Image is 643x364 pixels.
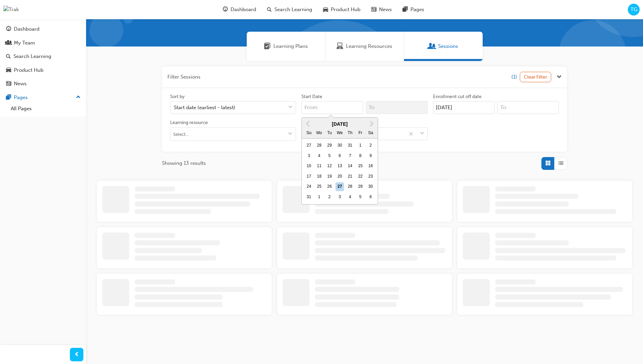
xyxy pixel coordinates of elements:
[356,129,365,138] div: Fr
[520,72,552,82] button: Clear Filter
[346,172,354,181] div: Choose Thursday, August 21st, 2025
[304,141,376,202] div: month 2025-08
[410,6,424,13] span: Pages
[315,182,324,191] div: Choose Monday, August 25th, 2025
[304,162,313,171] div: Choose Sunday, August 10th, 2025
[325,193,334,202] div: Choose Tuesday, September 2nd, 2025
[366,118,377,129] button: Next Month
[420,129,425,138] span: down-icon
[429,42,435,50] span: Sessions
[433,101,495,114] input: Enrollment cut off date
[273,42,308,50] span: Learning Plans
[315,172,324,181] div: Choose Monday, August 18th, 2025
[631,6,637,13] span: TG
[366,3,397,17] a: news-iconNews
[304,152,313,160] div: Choose Sunday, August 3rd, 2025
[170,128,296,141] input: Learning resourcetoggle menu
[304,141,313,150] div: Choose Sunday, July 27th, 2025
[331,6,360,13] span: Product Hub
[346,141,354,150] div: Choose Thursday, July 31st, 2025
[3,50,83,63] a: Search Learning
[325,32,404,61] a: Learning ResourcesLearning Resources
[8,103,83,114] a: All Pages
[433,93,482,100] div: Enrollment cut off date
[301,93,322,100] div: Start Date
[6,81,11,87] span: news-icon
[267,5,272,14] span: search-icon
[557,73,562,81] button: Close the filter
[366,193,375,202] div: Choose Saturday, September 6th, 2025
[6,95,11,101] span: pages-icon
[346,182,354,191] div: Choose Thursday, August 28th, 2025
[403,5,408,14] span: pages-icon
[304,193,313,202] div: Choose Sunday, August 31st, 2025
[628,4,640,16] button: TG
[366,129,375,138] div: Sa
[3,6,19,13] img: Trak
[6,26,11,32] span: guage-icon
[264,42,271,50] span: Learning Plans
[3,23,83,35] a: Dashboard
[162,159,206,167] span: Showing 13 results
[404,32,483,61] a: SessionsSessions
[337,42,343,50] span: Learning Resources
[170,93,185,100] div: Sort by
[366,182,375,191] div: Choose Saturday, August 30th, 2025
[302,120,378,128] div: [DATE]
[14,53,51,60] div: Search Learning
[76,93,81,102] span: up-icon
[325,182,334,191] div: Choose Tuesday, August 26th, 2025
[356,193,365,202] div: Choose Friday, September 5th, 2025
[262,3,318,17] a: search-iconSearch Learning
[336,182,344,191] div: Choose Wednesday, August 27th, 2025
[14,25,39,33] div: Dashboard
[346,152,354,160] div: Choose Thursday, August 7th, 2025
[285,128,296,141] button: toggle menu
[497,101,559,114] input: To
[438,42,458,50] span: Sessions
[6,67,11,73] span: car-icon
[315,152,324,160] div: Choose Monday, August 4th, 2025
[346,193,354,202] div: Choose Thursday, September 4th, 2025
[3,37,83,49] a: My Team
[74,351,79,359] span: prev-icon
[217,3,262,17] a: guage-iconDashboard
[6,40,11,46] span: people-icon
[170,119,208,126] div: Learning resource
[274,6,312,13] span: Search Learning
[325,162,334,171] div: Choose Tuesday, August 12th, 2025
[288,103,293,112] span: down-icon
[336,193,344,202] div: Choose Wednesday, September 3rd, 2025
[336,141,344,150] div: Choose Wednesday, July 30th, 2025
[323,5,328,14] span: car-icon
[302,118,313,129] button: Previous Month
[315,162,324,171] div: Choose Monday, August 11th, 2025
[336,129,344,138] div: We
[174,104,235,112] div: Start date (earliest - latest)
[356,162,365,171] div: Choose Friday, August 15th, 2025
[304,129,313,138] div: Su
[14,66,44,74] div: Product Hub
[356,182,365,191] div: Choose Friday, August 29th, 2025
[3,22,83,91] button: DashboardMy TeamSearch LearningProduct HubNews
[3,78,83,90] a: News
[336,172,344,181] div: Choose Wednesday, August 20th, 2025
[288,131,293,137] span: down-icon
[371,5,376,14] span: news-icon
[304,182,313,191] div: Choose Sunday, August 24th, 2025
[336,162,344,171] div: Choose Wednesday, August 13th, 2025
[366,162,375,171] div: Choose Saturday, August 16th, 2025
[366,141,375,150] div: Choose Saturday, August 2nd, 2025
[545,159,551,167] span: Grid
[366,152,375,160] div: Choose Saturday, August 9th, 2025
[356,172,365,181] div: Choose Friday, August 22nd, 2025
[346,129,354,138] div: Th
[366,172,375,181] div: Choose Saturday, August 23rd, 2025
[14,39,35,47] div: My Team
[301,101,363,114] input: Start DatePrevious MonthNext Month[DATE]SuMoTuWeThFrSamonth 2025-08
[3,91,83,104] button: Pages
[379,6,392,13] span: News
[366,101,428,114] input: To
[325,129,334,138] div: Tu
